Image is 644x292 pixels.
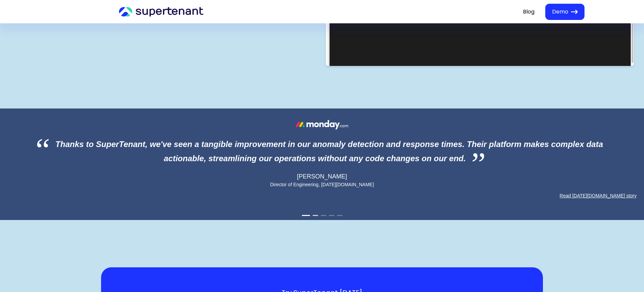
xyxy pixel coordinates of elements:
[559,192,637,199] a: Read [DATE][DOMAIN_NAME] story
[302,215,310,216] button: 1
[337,215,342,216] button: 5
[313,215,318,216] button: 2
[552,8,568,16] span: Demo
[329,215,334,216] button: 4
[545,4,585,20] button: Demo
[321,215,326,216] button: 3
[296,116,348,129] img: monday-logo-white.a85c835f.png
[523,8,534,16] a: Blog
